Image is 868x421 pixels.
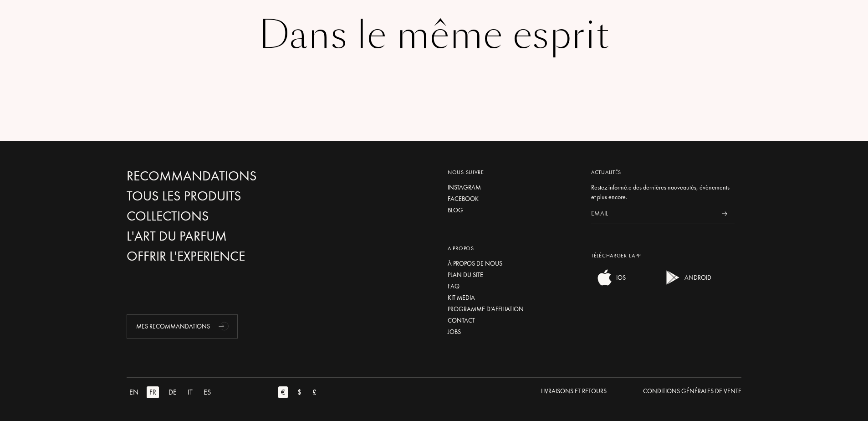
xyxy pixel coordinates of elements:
a: Offrir l'experience [127,248,322,264]
a: Instagram [448,183,577,192]
img: news_send.svg [721,211,727,216]
input: Email [591,204,714,224]
div: Nous suivre [448,168,577,176]
div: ANDROID [682,268,711,287]
div: Télécharger L’app [591,252,735,260]
a: android appANDROID [659,280,711,288]
a: FR [147,386,166,398]
a: Jobs [448,327,577,337]
a: EN [127,386,147,398]
a: Tous les produits [127,188,322,204]
div: Mes Recommandations [127,314,238,339]
div: animation [215,317,234,335]
div: $ [295,386,304,398]
a: £ [310,386,325,398]
a: ios appIOS [591,280,626,288]
a: DE [166,386,185,398]
div: EN [127,386,141,398]
a: Recommandations [127,168,322,184]
div: Dans le même esprit [127,15,741,56]
a: À propos de nous [448,259,577,268]
a: Livraisons et Retours [541,386,607,398]
a: Programme d’affiliation [448,304,577,314]
a: IT [185,386,201,398]
a: Collections [127,208,322,224]
a: Facebook [448,194,577,204]
a: Contact [448,316,577,325]
a: L'Art du Parfum [127,228,322,244]
div: IT [185,386,195,398]
div: IOS [614,268,626,287]
img: android app [664,268,682,287]
div: Restez informé.e des dernières nouveautés, évènements et plus encore. [591,183,735,202]
div: € [278,386,288,398]
a: Conditions Générales de Vente [643,386,741,398]
a: Plan du site [448,270,577,280]
div: Conditions Générales de Vente [643,386,741,396]
a: € [278,386,295,398]
div: A propos [448,244,577,252]
a: Blog [448,205,577,215]
div: ES [201,386,214,398]
div: FR [147,386,159,398]
div: Livraisons et Retours [541,386,607,396]
img: ios app [596,268,614,287]
div: Actualités [591,168,735,176]
a: Kit media [448,293,577,303]
a: $ [295,386,310,398]
a: ES [201,386,219,398]
div: DE [166,386,179,398]
div: £ [310,386,319,398]
a: FAQ [448,282,577,291]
